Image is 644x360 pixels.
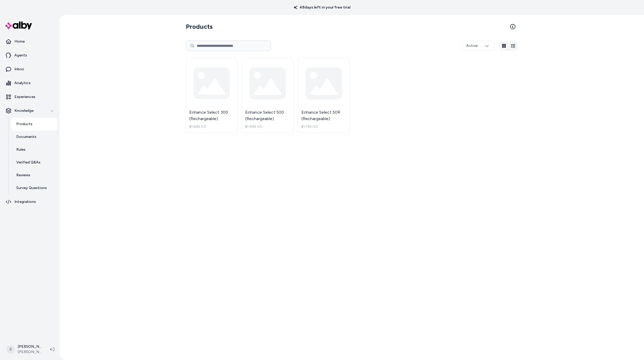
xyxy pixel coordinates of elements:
button: Knowledge [2,104,58,117]
a: Survey Questions [11,182,58,194]
button: S[PERSON_NAME][PERSON_NAME] [3,341,46,358]
a: Analytics [2,77,58,89]
p: Agents [14,53,27,58]
p: Integrations [14,199,36,204]
a: Verified Q&As [11,156,58,169]
img: alby Logo [5,22,32,29]
p: Knowledge [14,108,34,113]
p: Inbox [14,67,24,72]
a: Agents [2,49,58,62]
button: Active [461,41,495,51]
a: Enhance Select 300 (Rechargeable)$1,695.00 [186,58,238,133]
a: Enhance Select 50R (Rechargeable)$1,195.00 [298,58,350,133]
p: 48 days left in your free trial [290,5,354,10]
p: Survey Questions [16,185,47,191]
a: Documents [11,130,58,143]
p: Documents [16,134,36,140]
p: Products [16,121,32,127]
h2: Products [186,22,213,31]
p: Analytics [14,80,31,86]
a: Rules [11,143,58,156]
span: [PERSON_NAME] [18,349,42,355]
p: Reviews [16,173,30,178]
p: Home [14,39,25,44]
a: Home [2,35,58,48]
a: Reviews [11,169,58,182]
span: S [6,345,15,354]
p: [PERSON_NAME] [18,344,42,349]
a: Integrations [2,195,58,208]
p: Rules [16,147,26,152]
p: Experiences [14,94,35,100]
a: Products [11,118,58,130]
a: Inbox [2,63,58,76]
a: Enhance Select 500 (Rechargeable)$1,995.00 [242,58,294,133]
a: Experiences [2,91,58,103]
p: Verified Q&As [16,160,40,165]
